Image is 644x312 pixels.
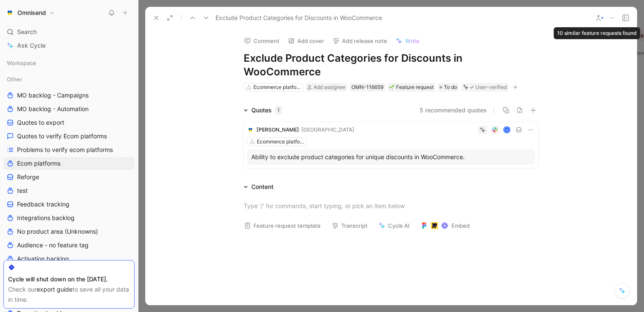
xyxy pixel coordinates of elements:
span: MO backlog - Campaigns [17,91,89,100]
button: Feature request template [240,220,325,232]
button: Embed [417,220,474,232]
span: Quotes to verify Ecom platforms [17,132,107,140]
span: Audience - no feature tag [17,241,89,249]
div: Search [3,26,135,38]
div: Ability to exclude product categories for unique discounts in WooCommerce. [251,152,531,162]
a: Ask Cycle [3,39,135,52]
span: Write [405,37,420,45]
a: MO backlog - Automation [3,103,135,115]
div: Ecommerce platforms [257,137,305,146]
span: Feedback tracking [17,200,69,209]
div: User-verified [475,83,507,92]
span: Workspace [7,59,36,67]
span: Add assignee [313,84,345,90]
span: Search [17,27,37,37]
div: Quotes [251,105,282,115]
span: Problems to verify ecom platforms [17,146,113,154]
a: Integrations backlog [3,212,135,224]
button: Cycle AI [375,220,414,232]
button: Add cover [284,35,328,47]
span: Quotes to export [17,118,64,127]
div: Ecommerce platforms [253,83,301,92]
span: · [GEOGRAPHIC_DATA] [299,126,354,133]
button: Add release note [329,35,391,47]
div: Cycle will shut down on the [DATE]. [8,274,130,284]
button: 5 recommended quotes [420,105,487,115]
div: Quotes1 [240,105,285,115]
div: To do [438,83,459,92]
span: [PERSON_NAME] [256,126,299,133]
div: Workspace [3,57,135,69]
img: 🌱 [389,85,394,90]
div: Check our to save all your data in time. [8,284,130,305]
a: Feedback tracking [3,198,135,211]
div: 10 similar feature requests found [554,27,640,39]
button: OmnisendOmnisend [3,7,57,19]
div: OMN-116659 [351,83,383,92]
div: K [504,127,510,132]
a: test [3,184,135,197]
span: Exclude Product Categories for Discounts in WooCommerce [216,13,382,23]
span: Ask Cycle [17,40,46,51]
a: Audience - no feature tag [3,239,135,252]
span: No product area (Unknowns) [17,227,98,236]
a: Quotes to verify Ecom platforms [3,130,135,143]
a: Quotes to export [3,116,135,129]
a: MO backlog - Campaigns [3,89,135,102]
span: Activation backlog [17,255,69,263]
div: 🌱Feature request [388,83,435,92]
span: Integrations backlog [17,214,75,222]
a: Problems to verify ecom platforms [3,143,135,156]
div: 1 [275,106,282,114]
span: Other [7,75,22,83]
img: Omnisend [6,9,14,17]
a: export guide [37,286,72,293]
button: Comment [240,35,283,47]
div: Content [240,182,277,192]
button: Write [392,35,423,47]
span: To do [444,83,457,92]
div: Feature request [389,83,434,92]
h1: Exclude Product Categories for Discounts in WooCommerce [244,52,538,79]
a: Activation backlog [3,252,135,265]
span: test [17,186,28,195]
span: MO backlog - Automation [17,105,89,113]
a: Reforge [3,171,135,183]
a: No product area (Unknowns) [3,225,135,238]
span: Ecom platforms [17,159,60,168]
img: logo [247,126,254,133]
a: Ecom platforms [3,157,135,170]
span: Reforge [17,173,39,181]
button: Transcript [328,220,371,232]
div: Content [251,182,273,192]
div: Other [3,73,135,86]
h1: Omnisend [17,9,46,17]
